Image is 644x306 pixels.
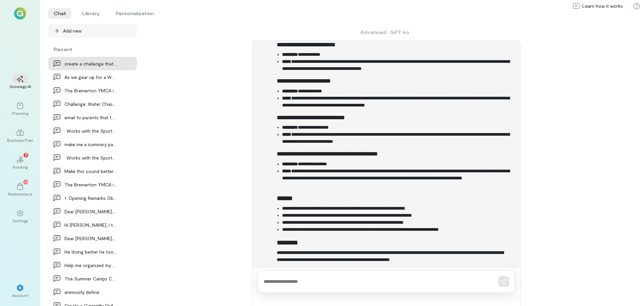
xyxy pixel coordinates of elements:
[64,141,117,148] div: make me a summary paragraph for my resume Dedicat…
[63,28,82,34] span: Add new
[64,74,117,81] div: As we gear up for a Week 9 Amazing Race, it's imp…
[64,100,117,107] div: Challenge: Water Chaser Your next task awaits at…
[64,127,117,134] div: • Works with the Sports and Rec Director on the p…
[64,289,117,296] div: animosity define
[64,154,117,161] div: • Works with the Sports and Rec Director on the p…
[12,293,29,298] div: Account
[12,111,28,116] div: Planning
[64,114,117,121] div: email to parents that their child needs to bring…
[13,164,28,170] div: Funding
[8,70,32,94] a: Growegy AI
[8,97,32,121] a: Planning
[8,205,32,229] a: Settings
[9,84,31,89] div: Growegy AI
[7,137,33,143] div: Business Plan
[64,235,117,242] div: Dear [PERSON_NAME], I wanted to follow up on our…
[8,279,32,303] div: *Account
[77,8,105,19] li: Library
[64,168,117,175] div: Make this sound better Email to CIT Counsleor in…
[12,218,28,223] div: Settings
[582,3,623,9] span: Learn how it works
[64,194,117,202] div: 1. Opening Remarks Objective: Discuss recent cam…
[8,124,32,148] a: Business Plan
[64,262,117,269] div: Help me organized my thoughts of how to communica…
[64,248,117,255] div: He doing better he took a very long nap and think…
[110,8,159,19] li: Personalization
[8,151,32,175] a: Funding
[64,208,117,215] div: Dear [PERSON_NAME], I hope this message finds yo…
[8,191,33,196] div: Marketplace
[64,181,117,188] div: The Bremerton YMCA is proud to join the Bremerton…
[48,8,71,19] li: Chat
[8,178,32,202] a: Marketplace
[64,87,117,94] div: The Bremerton YMCA is committed to promoting heal…
[48,46,137,53] div: Recent
[24,179,28,185] span: 13
[64,221,117,228] div: Hi [PERSON_NAME], I tried calling but couldn't get throu…
[25,152,27,158] span: 7
[64,60,117,67] div: create a challenge that is like amazing race as a…
[64,275,117,282] div: The Summer Camps Coordinator is responsible to do…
